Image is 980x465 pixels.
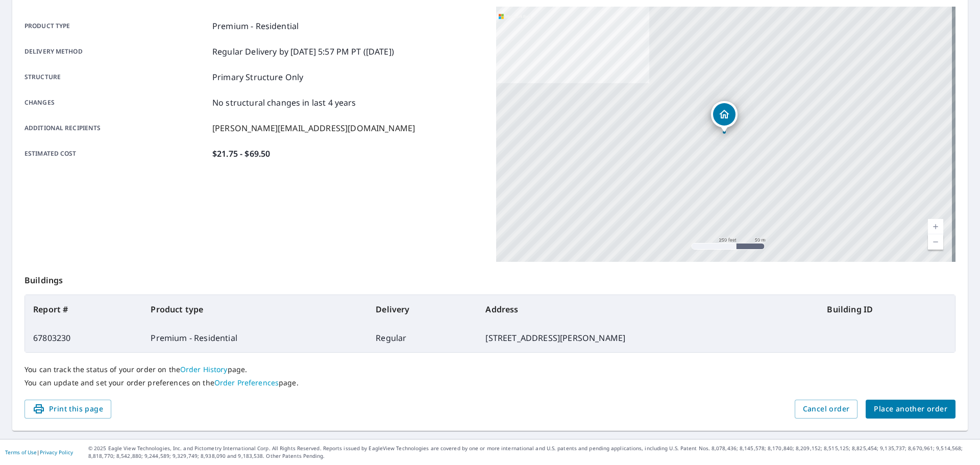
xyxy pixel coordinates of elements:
td: Regular [367,324,477,352]
div: Dropped pin, building 1, Residential property, 1246 Mount Zion Rd Harding, PA 18643 [711,101,738,133]
a: Order History [180,364,228,374]
p: Delivery method [24,45,208,58]
p: You can track the status of your order on the page. [24,365,955,374]
p: No structural changes in last 4 years [212,96,356,109]
th: Report # [25,295,142,324]
a: Current Level 17, Zoom Out [928,234,943,250]
p: Primary Structure Only [212,71,303,83]
p: Buildings [24,262,955,295]
p: Changes [24,96,208,109]
p: Structure [24,71,208,83]
p: [PERSON_NAME][EMAIL_ADDRESS][DOMAIN_NAME] [212,122,415,134]
p: | [5,449,73,455]
th: Product type [142,295,367,324]
th: Delivery [367,295,477,324]
button: Cancel order [795,400,858,419]
td: Premium - Residential [142,324,367,352]
button: Print this page [24,400,111,419]
a: Current Level 17, Zoom In [928,219,943,234]
a: Terms of Use [5,449,37,456]
a: Order Preferences [214,378,279,387]
button: Place another order [866,400,955,419]
p: © 2025 Eagle View Technologies, Inc. and Pictometry International Corp. All Rights Reserved. Repo... [88,445,975,460]
th: Building ID [819,295,955,324]
p: Estimated cost [24,148,208,160]
p: Regular Delivery by [DATE] 5:57 PM PT ([DATE]) [212,45,394,58]
span: Cancel order [803,403,850,415]
th: Address [477,295,819,324]
a: Privacy Policy [40,449,73,456]
span: Print this page [33,403,103,415]
span: Place another order [874,403,947,415]
p: Product type [24,20,208,32]
p: You can update and set your order preferences on the page. [24,378,955,387]
p: Premium - Residential [212,20,299,32]
p: Additional recipients [24,122,208,134]
td: [STREET_ADDRESS][PERSON_NAME] [477,324,819,352]
p: $21.75 - $69.50 [212,148,270,160]
td: 67803230 [25,324,142,352]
